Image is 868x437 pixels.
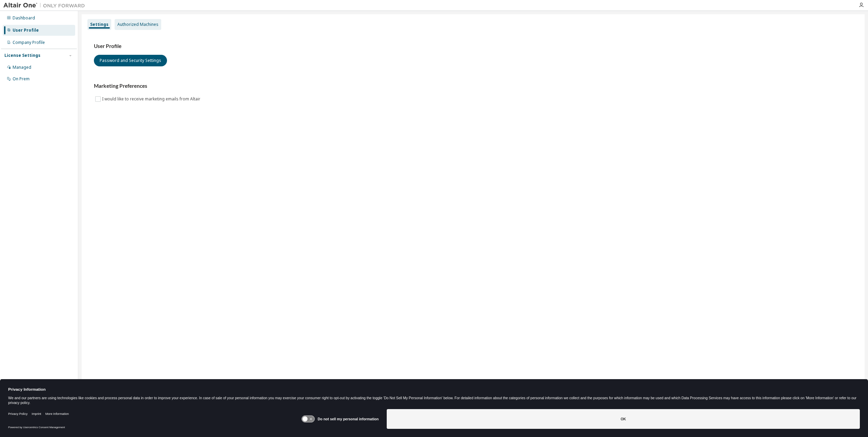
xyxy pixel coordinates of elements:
[117,22,158,27] div: Authorized Machines
[13,65,31,70] div: Managed
[13,40,45,45] div: Company Profile
[102,95,202,103] label: I would like to receive marketing emails from Altair
[13,28,39,33] div: User Profile
[90,22,108,27] div: Settings
[13,76,30,82] div: On Prem
[3,2,88,9] img: Altair One
[4,53,40,58] div: License Settings
[94,55,167,66] button: Password and Security Settings
[94,83,852,90] h3: Marketing Preferences
[94,43,852,50] h3: User Profile
[13,15,35,21] div: Dashboard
